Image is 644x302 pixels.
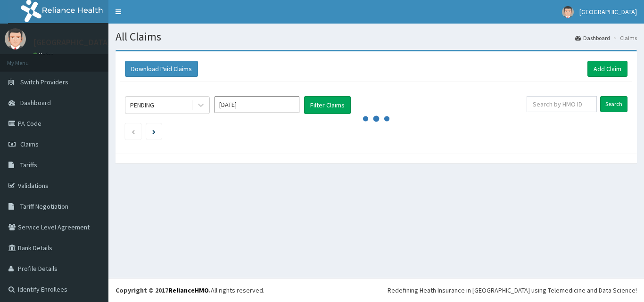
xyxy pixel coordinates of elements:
input: Search [600,96,627,112]
button: Download Paid Claims [125,61,198,77]
div: PENDING [130,100,154,110]
span: Claims [20,140,39,148]
a: Add Claim [587,61,627,77]
button: Filter Claims [304,96,351,114]
a: Previous page [131,127,135,136]
span: Dashboard [20,98,51,107]
div: Redefining Heath Insurance in [GEOGRAPHIC_DATA] using Telemedicine and Data Science! [388,286,637,295]
img: User Image [562,6,574,18]
span: [GEOGRAPHIC_DATA] [579,8,637,16]
strong: Copyright © 2017 . [116,286,211,294]
footer: All rights reserved. [108,278,644,302]
span: Tariff Negotiation [20,202,68,211]
input: Select Month and Year [215,96,299,113]
input: Search by HMO ID [527,96,597,112]
a: Online [33,51,56,58]
p: [GEOGRAPHIC_DATA] [33,38,111,47]
li: Claims [611,34,637,42]
a: Dashboard [575,34,610,42]
svg: audio-loading [362,105,390,133]
h1: All Claims [116,31,637,43]
span: Tariffs [20,161,37,169]
a: Next page [152,127,156,136]
img: User Image [5,28,26,49]
span: Switch Providers [20,78,68,86]
a: RelianceHMO [168,286,209,294]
